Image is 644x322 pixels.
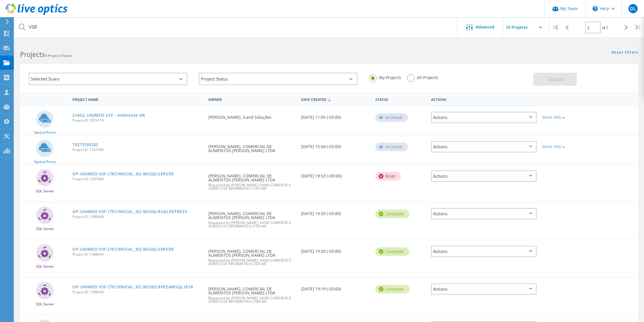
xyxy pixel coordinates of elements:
div: Actions [431,141,537,152]
span: SQL Server [36,265,54,268]
span: SQL Server [36,302,54,306]
a: OP-UNIMED VSF-[TECHNICAL_ID]-MSSQLSERVER [72,247,174,251]
label: All Projects [407,74,438,80]
span: Project ID: 1388444 [72,253,203,256]
div: [PERSON_NAME], COMERCIAL DE ALIMENTOS [PERSON_NAME] LTDA [205,135,298,158]
div: [DATE] 11:05 (-03:00) [298,106,372,125]
b: Projects [20,50,45,59]
input: Search projects by name, owner, ID, company, etc [14,17,457,37]
span: 9 Projects Found [45,53,71,58]
div: [DATE] 19:20 (-03:00) [298,202,372,221]
div: Actions [428,94,539,104]
div: Date Created [298,94,372,105]
span: Requested by [PERSON_NAME], ILAND COMERCIO E SERVICO DE INFORMATICA LTDA ME [208,183,295,190]
div: More Info [542,145,586,149]
div: [DATE] 15:04 (-03:00) [298,135,372,154]
div: Actions [431,283,537,295]
div: [DATE] 19:19 (-03:00) [298,278,372,297]
div: Archived [375,143,408,151]
div: Actions [431,170,537,182]
a: 21852_UNIMED VSF - Ambiente DR [72,113,145,117]
a: OP-UNIMED VSF-[TECHNICAL_ID]-MSSQLSERVER [72,172,174,176]
a: OP-UNIMED VSF-[TECHNICAL_ID]-MSSQL$VEEAMSQL2016 [72,285,193,289]
div: [DATE] 19:53 (+00:00) [298,165,372,184]
div: [PERSON_NAME], COMERCIAL DE ALIMENTOS [PERSON_NAME] LTDA [205,202,298,234]
div: Actions [431,246,537,257]
div: [DATE] 19:20 (-03:00) [298,240,372,259]
div: More Info [542,115,586,119]
div: [PERSON_NAME], COMERCIAL DE ALIMENTOS [PERSON_NAME] LTDA [205,165,298,196]
span: Advanced [476,25,495,29]
span: Project ID: 1388446 [72,215,203,218]
span: Requested by [PERSON_NAME], ILAND COMERCIO E SERVICO DE INFORMATICA LTDA ME [208,296,295,303]
a: Reset Filters [612,50,638,55]
div: Archived [375,113,408,122]
span: Requested by [PERSON_NAME], ILAND COMERCIO E SERVICO DE INFORMATICA LTDA ME [208,221,295,228]
button: Search [533,73,577,86]
span: DL [630,6,636,11]
span: SQL Server [36,227,54,231]
span: Project ID: 1421265 [72,148,203,152]
div: [PERSON_NAME], COMERCIAL DE ALIMENTOS [PERSON_NAME] LTDA [205,278,298,309]
span: of 1 [602,25,608,30]
div: Complete [375,285,410,294]
span: Optical Prime [34,131,56,134]
div: Actions [431,208,537,219]
div: Selected Scans [29,73,187,85]
div: Complete [375,247,410,256]
div: Actions [431,112,537,123]
div: [PERSON_NAME], COMERCIAL DE ALIMENTOS [PERSON_NAME] LTDA [205,240,298,271]
span: Project ID: 1388443 [72,290,203,294]
div: Project Name [70,94,205,104]
div: | [549,17,561,38]
div: [PERSON_NAME], iLand Soluções [205,106,298,125]
a: OP-UNIMED VSF-[TECHNICAL_ID]-MSSQL$SQLEXPRESS [72,210,187,214]
a: Live Optics Dashboard [6,12,68,16]
div: Complete [375,210,410,218]
span: Project ID: 2876119 [72,119,203,122]
span: Search [549,76,564,83]
div: | [632,17,644,38]
div: Status [372,94,428,104]
a: TESTEDIEGO [72,143,98,147]
div: Error [375,172,401,181]
div: Project Status [199,73,357,85]
span: SQL Server [36,189,54,193]
span: Optical Prime [34,160,56,164]
svg: \n [593,6,598,11]
label: My Projects [369,74,401,80]
div: Owner [205,94,298,104]
span: Project ID: 1397896 [72,177,203,181]
span: Requested by [PERSON_NAME], ILAND COMERCIO E SERVICO DE INFORMATICA LTDA ME [208,259,295,266]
